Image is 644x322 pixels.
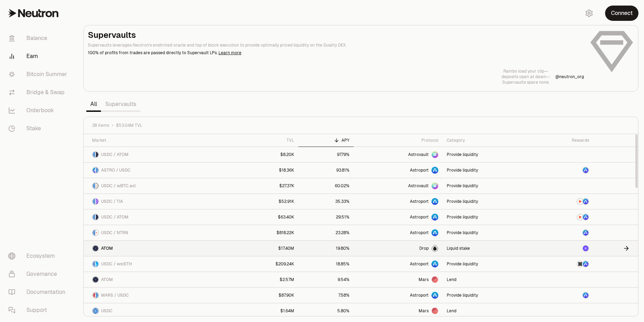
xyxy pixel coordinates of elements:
a: Provide liquidity [443,178,534,193]
span: Astroport [410,214,429,220]
img: ASTRO Logo [583,214,588,220]
a: $87.90K [234,288,299,303]
a: Astroport [354,225,443,240]
a: $27.37K [234,178,299,193]
a: Liquid stake [443,241,534,256]
a: Stake [3,119,75,138]
span: Astroport [410,261,429,267]
img: USDC Logo [93,183,95,189]
a: Lend [443,272,534,287]
span: USDC / NTRN [101,230,128,236]
span: $53.04M TVL [116,123,142,128]
img: ASTRO Logo [583,167,588,173]
a: USDC LogoNTRN LogoUSDC / NTRN [84,225,234,240]
img: ATOM Logo [96,152,98,157]
a: 19.80% [298,241,354,256]
img: ASTRO Logo [583,199,588,204]
h2: Supervaults [88,30,584,41]
div: Protocol [358,138,438,143]
img: USDC Logo [93,230,95,236]
a: Bridge & Swap [3,83,75,101]
img: wstETH Logo [96,261,98,267]
a: MARS LogoUSDC LogoMARS / USDC [84,288,234,303]
a: Astrovault [354,147,443,162]
img: MARS Logo [93,292,95,298]
img: USDC Logo [93,199,95,204]
a: 35.33% [298,194,354,209]
a: Provide liquidity [443,163,534,178]
a: ATOM LogoATOM [84,272,234,287]
span: USDC / wBTC.axl [101,183,135,189]
a: Astroport [354,163,443,178]
a: 5.80% [298,303,354,319]
span: Mars [419,308,429,314]
div: Market [92,138,230,143]
a: ATOM LogoATOM [84,241,234,256]
a: Astrovault [354,178,443,193]
a: AXL LogoASTRO Logo [534,256,593,272]
a: Drop [354,241,443,256]
img: ASTRO Logo [583,261,588,267]
a: 97.79% [298,147,354,162]
div: Rewards [538,138,589,143]
span: MARS / USDC [101,292,129,298]
a: ASTRO Logo [534,288,593,303]
span: USDC / ATOM [101,152,129,157]
img: ASTRO Logo [93,167,95,173]
span: Astroport [410,292,429,298]
span: Mars [419,277,429,282]
a: Provide liquidity [443,288,534,303]
a: Ecosystem [3,247,75,265]
div: Category [447,138,530,143]
span: Astroport [410,167,429,173]
a: 60.02% [298,178,354,193]
a: $18.36K [234,163,299,178]
a: $17.40M [234,241,299,256]
a: NTRN LogoASTRO Logo [534,194,593,209]
a: Lend [443,303,534,319]
a: Documentation [3,283,75,301]
img: USDC Logo [96,292,98,298]
div: TVL [239,138,295,143]
img: ASTRO Logo [583,292,588,298]
a: Orderbook [3,101,75,119]
img: ATOM Logo [93,277,98,282]
a: 93.81% [298,163,354,178]
a: 9.54% [298,272,354,287]
a: ASTRO LogoUSDC LogoASTRO / USDC [84,163,234,178]
a: Astroport [354,288,443,303]
a: Provide liquidity [443,256,534,272]
img: TIA Logo [96,199,98,204]
img: NTRN Logo [577,199,583,204]
p: Rambo load your clip— [502,68,550,74]
img: dATOM Logo [583,246,588,251]
a: USDC LogoUSDC [84,303,234,319]
a: Governance [3,265,75,283]
a: $1.64M [234,303,299,319]
p: Supervaults spare none. [502,80,550,85]
a: 29.51% [298,209,354,225]
span: Astroport [410,199,429,204]
a: ASTRO Logo [534,225,593,240]
span: ATOM [101,277,113,282]
span: ATOM [101,246,113,251]
a: Provide liquidity [443,194,534,209]
a: Bitcoin Summer [3,65,75,83]
img: ATOM Logo [96,214,98,220]
a: Mars [354,272,443,287]
a: Provide liquidity [443,225,534,240]
a: Astroport [354,194,443,209]
a: ASTRO Logo [534,163,593,178]
a: Astroport [354,209,443,225]
a: $209.24K [234,256,299,272]
a: Astroport [354,256,443,272]
img: wBTC.axl Logo [96,183,98,189]
span: Astrovault [408,152,429,157]
span: Astroport [410,230,429,236]
a: USDC LogowstETH LogoUSDC / wstETH [84,256,234,272]
span: USDC / TIA [101,199,123,204]
button: Connect [605,6,638,21]
a: @neutron_org [555,74,584,80]
a: USDC LogowBTC.axl LogoUSDC / wBTC.axl [84,178,234,193]
img: AXL Logo [577,261,583,267]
